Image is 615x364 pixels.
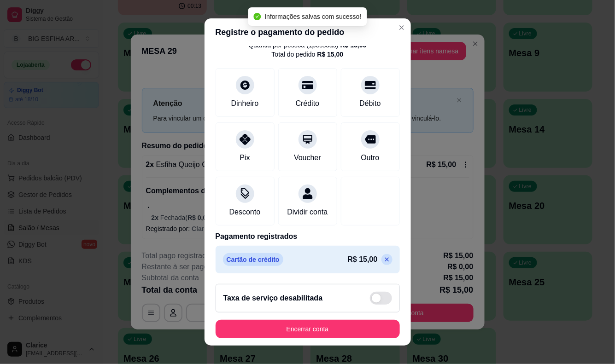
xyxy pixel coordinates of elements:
h2: Taxa de serviço desabilitada [223,293,323,304]
div: Dividir conta [287,207,328,218]
div: Dinheiro [231,98,259,109]
div: Voucher [294,152,321,163]
button: Encerrar conta [216,320,400,338]
div: Desconto [229,207,261,218]
div: Total do pedido [272,50,344,59]
div: Pix [240,152,250,163]
div: Crédito [296,98,320,109]
p: R$ 15,00 [348,254,378,265]
header: Registre o pagamento do pedido [205,18,411,46]
p: Pagamento registrados [216,231,400,242]
div: Outro [361,152,379,163]
div: R$ 15,00 [317,50,344,59]
div: Débito [359,98,381,109]
button: Close [394,20,409,35]
span: check-circle [253,13,261,20]
span: Informações salvas com sucesso! [264,13,361,20]
p: Cartão de crédito [223,253,283,266]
